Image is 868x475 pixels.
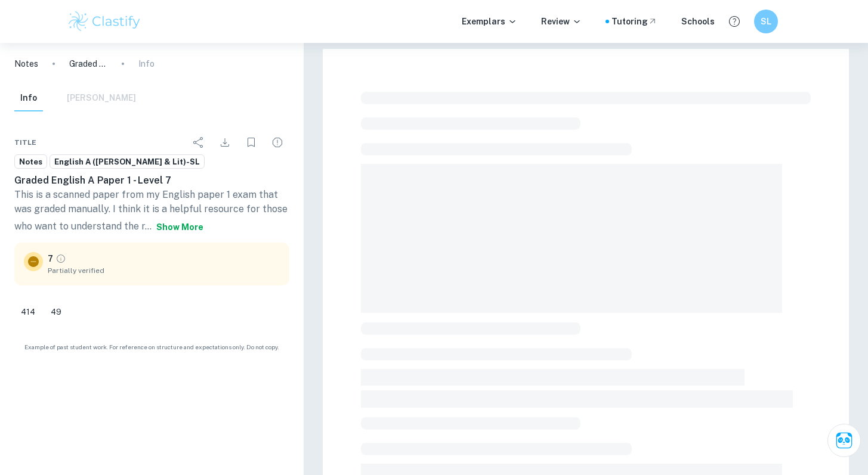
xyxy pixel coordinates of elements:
[48,252,53,265] p: 7
[14,306,42,318] span: 414
[462,15,517,28] p: Exemplars
[138,57,155,70] p: Info
[265,131,289,154] div: Report issue
[48,265,280,276] span: Partially verified
[827,424,861,457] button: Ask Clai
[50,154,205,169] a: English A ([PERSON_NAME] & Lit)-SL
[213,131,237,154] div: Download
[187,131,211,154] div: Share
[759,15,773,28] h6: SL
[14,343,289,352] span: Example of past student work. For reference on structure and expectations only. Do not copy.
[50,156,204,168] span: English A ([PERSON_NAME] & Lit)-SL
[67,10,143,33] img: Clastify logo
[754,10,778,33] button: SL
[14,137,36,148] span: Title
[55,253,66,264] a: Grade partially verified
[15,156,47,168] span: Notes
[44,306,68,318] span: 49
[44,302,68,321] div: Dislike
[541,15,582,28] p: Review
[611,15,657,28] a: Tutoring
[681,15,715,28] a: Schools
[152,216,208,238] button: Show more
[14,154,47,169] a: Notes
[724,11,745,32] button: Help and Feedback
[14,302,42,321] div: Like
[239,131,263,154] div: Bookmark
[69,57,107,70] p: Graded English A Paper 1 - Level 7
[14,173,289,188] h6: Graded English A Paper 1 - Level 7
[14,85,43,111] button: Info
[14,57,38,70] a: Notes
[14,188,289,238] p: This is a scanned paper from my English paper 1 exam that was graded manually. I think it is a he...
